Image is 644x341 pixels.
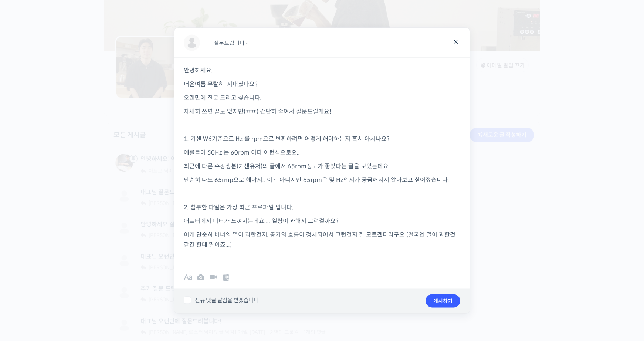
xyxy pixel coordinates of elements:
button: 게시하기 [426,294,460,308]
span: 홈 [23,246,28,251]
span: 대화 [68,246,77,252]
p: 더운여름 무탈히 지내셨나요? [184,79,460,89]
p: 예를들어 50Hz 는 60rpm 이다 이런식으로요.. [184,148,460,158]
label: 신규 댓글 알림을 받겠습니다 [184,296,411,304]
p: 오랜만에 질문 드리고 싶습니다. [184,93,460,103]
span: 설정 [114,246,123,251]
p: 안녕하세요. [184,65,460,75]
p: 단순히 나도 65rmp으로 해야지.. 이건 아니지만 65rpm은 몇 Hz인지가 궁금해져서 알아보고 싶어졌습니다. [184,175,460,185]
p: 2. 첨부한 파일은 가장 최근 프로파일 입니다. [184,202,460,212]
p: 최근에 다른 수강생분(기센유저)의 글에서 65rpm정도가 좋았다는 글을 보았는데요, [184,161,460,171]
a: 홈 [2,234,49,253]
input: 게시글 제목 [209,35,447,50]
p: 자세히 쓰면 끝도 없지만(ㅠㅠ) 간단히 줄여서 질문드릴게요! [184,107,460,117]
p: 애프터에서 비터가 느껴지는데요.... 열량이 과해서 그런걸까요? [184,216,460,226]
a: 설정 [95,234,142,253]
p: 이게 단순히 버너의 열이 과한건지, 공기의 흐름이 정체되어서 그런건지 잘 모르겠더라구요 (결국엔 열이 과한것 같긴 한데 말이죠...) [184,230,460,250]
a: 대화 [49,234,95,253]
p: 1. 기센 W6기준으로 Hz 를 rpm으로 변환하려면 어떻게 해야하는지 혹시 아시나요? [184,134,460,144]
